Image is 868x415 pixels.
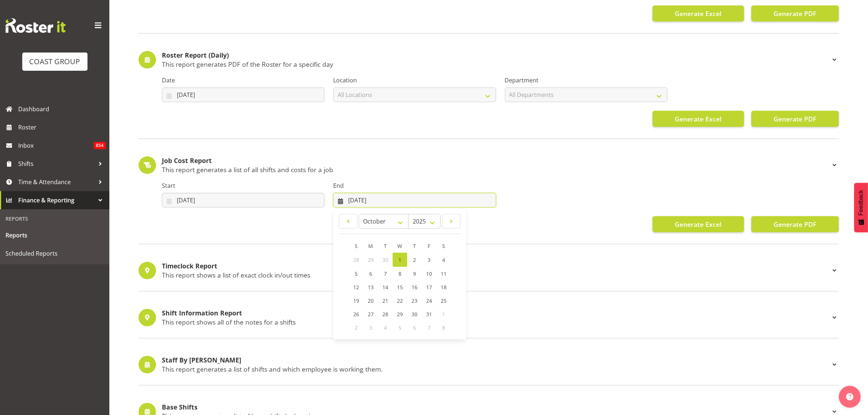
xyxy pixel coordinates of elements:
[368,284,374,291] span: 13
[397,284,403,291] span: 15
[355,270,358,277] span: 5
[162,310,830,317] h4: Shift Information Report
[428,256,431,263] span: 3
[442,256,445,263] span: 4
[368,243,373,249] span: M
[139,356,839,373] div: Staff By [PERSON_NAME] This report generates a list of shifts and which employee is working them.
[18,195,95,206] span: Finance & Reporting
[162,263,830,270] h4: Timeclock Report
[412,284,417,291] span: 16
[397,243,402,249] span: W
[139,262,839,279] div: Timeclock Report This report shows a list of exact clock in/out times
[162,76,324,85] label: Date
[18,140,94,151] span: Inbox
[441,270,447,277] span: 11
[139,51,839,69] div: Roster Report (Daily) This report generates PDF of the Roster for a specific day
[751,5,839,22] button: Generate PDF
[413,324,416,331] span: 6
[18,177,95,187] span: Time & Attendance
[393,253,407,267] a: 1
[412,311,417,318] span: 30
[382,297,388,304] span: 21
[162,357,830,364] h4: Staff By [PERSON_NAME]
[162,404,830,411] h4: Base Shifts
[393,307,407,321] a: 29
[353,297,359,304] span: 19
[422,294,436,307] a: 24
[18,122,106,133] span: Roster
[363,307,378,321] a: 27
[436,280,451,294] a: 18
[349,280,363,294] a: 12
[675,220,721,229] span: Generate Excel
[854,183,868,232] button: Feedback - Show survey
[384,243,387,249] span: T
[384,324,387,331] span: 4
[162,52,830,59] h4: Roster Report (Daily)
[384,270,387,277] span: 7
[774,220,816,229] span: Generate PDF
[353,311,359,318] span: 26
[378,307,393,321] a: 28
[378,267,393,280] a: 7
[333,76,496,85] label: Location
[653,216,744,232] button: Generate Excel
[382,284,388,291] span: 14
[426,284,432,291] span: 17
[349,307,363,321] a: 26
[751,216,839,232] button: Generate PDF
[413,270,416,277] span: 9
[442,324,445,331] span: 8
[353,284,359,291] span: 12
[846,393,853,400] img: help-xxl-2.png
[378,294,393,307] a: 21
[422,280,436,294] a: 17
[413,256,416,263] span: 2
[368,256,374,263] span: 29
[407,253,422,267] a: 2
[397,311,403,318] span: 29
[398,270,401,277] span: 8
[422,307,436,321] a: 31
[653,5,744,22] button: Generate Excel
[428,324,431,331] span: 7
[94,142,106,149] span: 854
[368,311,374,318] span: 27
[363,294,378,307] a: 20
[675,114,721,124] span: Generate Excel
[162,193,324,207] input: Click to select...
[5,18,66,33] img: Rosterit website logo
[363,280,378,294] a: 13
[378,280,393,294] a: 14
[382,256,388,263] span: 30
[422,267,436,280] a: 10
[442,311,445,318] span: 1
[2,226,108,244] a: Reports
[441,284,447,291] span: 18
[426,270,432,277] span: 10
[355,324,358,331] span: 2
[428,243,430,249] span: F
[162,166,830,174] p: This report generates a list of all shifts and costs for a job
[363,267,378,280] a: 6
[426,297,432,304] span: 24
[413,243,416,249] span: T
[333,181,496,190] label: End
[398,256,401,263] span: 1
[333,193,496,207] input: Click to select...
[18,158,95,169] span: Shifts
[436,267,451,280] a: 11
[139,156,839,174] div: Job Cost Report This report generates a list of all shifts and costs for a job
[349,294,363,307] a: 19
[398,324,401,331] span: 5
[436,253,451,267] a: 4
[2,211,108,226] div: Reports
[407,307,422,321] a: 30
[442,243,445,249] span: S
[675,9,721,18] span: Generate Excel
[426,311,432,318] span: 31
[436,294,451,307] a: 25
[407,267,422,280] a: 9
[369,270,372,277] span: 6
[162,365,830,373] p: This report generates a list of shifts and which employee is working them.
